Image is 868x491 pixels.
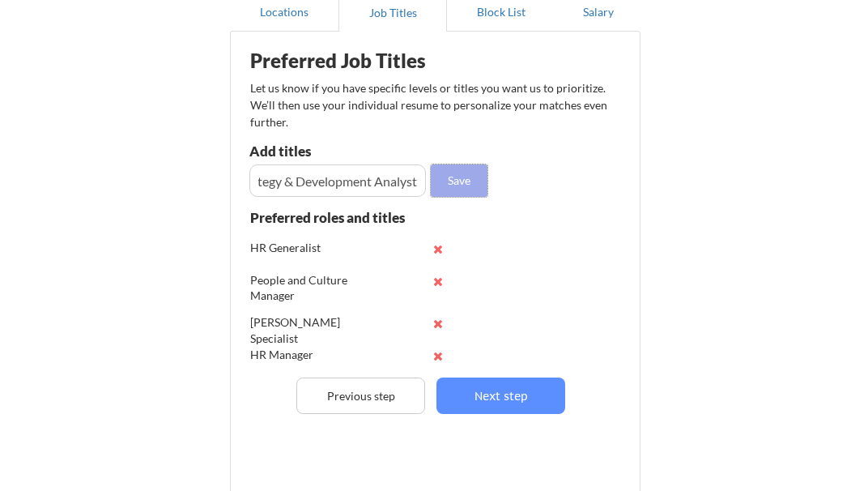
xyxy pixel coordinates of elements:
button: Previous step [296,378,425,414]
div: Let us know if you have specific levels or titles you want us to prioritize. We’ll then use your ... [250,79,609,130]
div: Add titles [249,144,422,158]
button: Save [431,164,487,197]
div: HR Manager [250,347,356,363]
div: Preferred Job Titles [250,51,454,70]
div: Preferred roles and titles [250,211,425,224]
div: [PERSON_NAME] Specialist [250,314,356,346]
input: E.g. Senior Product Manager [249,164,426,197]
button: Next step [436,378,565,414]
div: HR Generalist [250,240,356,256]
div: People and Culture Manager [250,272,356,304]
